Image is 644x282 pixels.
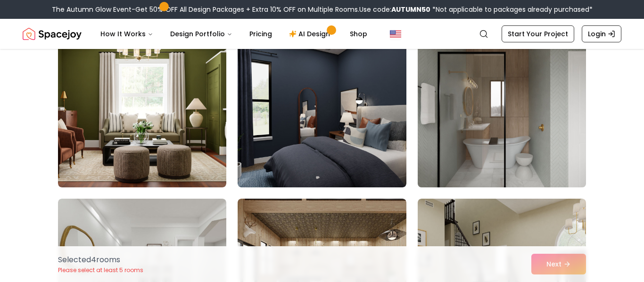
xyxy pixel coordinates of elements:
a: AI Design [281,24,340,43]
nav: Global [23,19,621,49]
p: Please select at least 5 rooms [58,266,143,274]
button: How It Works [93,24,161,43]
a: Shop [342,24,375,43]
div: The Autumn Glow Event-Get 50% OFF All Design Packages + Extra 10% OFF on Multiple Rooms. [52,5,593,14]
a: Login [582,25,621,42]
span: Use code: [359,5,430,14]
img: Room room-23 [238,37,406,187]
a: Spacejoy [23,24,82,43]
b: AUTUMN50 [391,5,430,14]
button: Design Portfolio [163,24,240,43]
img: Room room-24 [413,33,590,191]
a: Pricing [242,24,280,43]
p: Selected 4 room s [58,254,143,266]
img: Room room-22 [58,37,226,187]
img: United States [390,28,401,40]
nav: Main [93,24,375,43]
span: *Not applicable to packages already purchased* [430,5,593,14]
a: Start Your Project [502,25,574,42]
img: Spacejoy Logo [23,24,82,43]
